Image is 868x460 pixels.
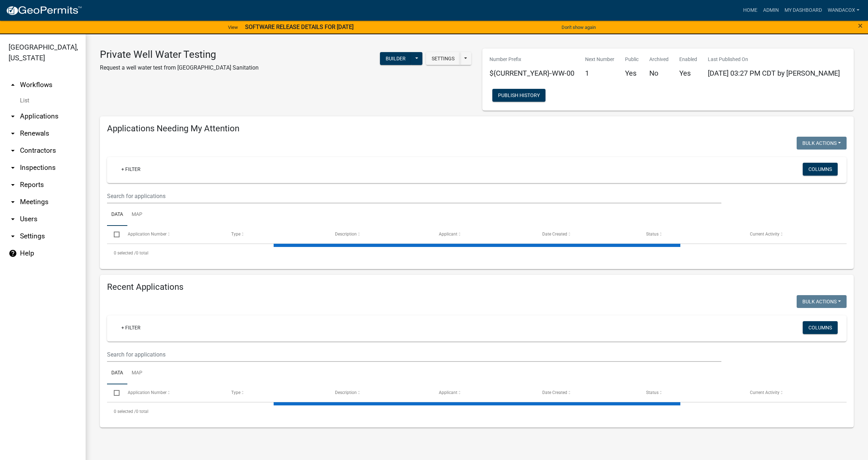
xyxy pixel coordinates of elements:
[489,56,574,63] p: Number Prefix
[9,129,17,138] i: arrow_drop_down
[750,232,780,237] span: Current Activity
[225,21,241,33] a: View
[708,56,840,63] p: Last Published On
[679,69,697,77] h5: Yes
[107,362,127,385] a: Data
[107,123,847,134] h4: Applications Needing My Attention
[797,295,847,308] button: Bulk Actions
[625,69,639,77] h5: Yes
[858,21,863,30] button: Close
[858,21,863,31] span: ×
[107,226,121,243] datatable-header-cell: Select
[9,181,17,189] i: arrow_drop_down
[107,244,847,262] div: 0 total
[492,93,545,98] wm-modal-confirm: Workflow Publish History
[121,226,224,243] datatable-header-cell: Application Number
[535,226,639,243] datatable-header-cell: Date Created
[127,203,147,226] a: Map
[646,232,659,237] span: Status
[426,52,460,65] button: Settings
[803,321,838,334] button: Columns
[114,251,136,256] span: 0 selected /
[750,390,780,395] span: Current Activity
[9,146,17,155] i: arrow_drop_down
[743,226,847,243] datatable-header-cell: Current Activity
[335,390,357,395] span: Description
[649,69,669,77] h5: No
[542,390,567,395] span: Date Created
[646,390,659,395] span: Status
[9,232,17,241] i: arrow_drop_down
[328,384,432,401] datatable-header-cell: Description
[492,89,545,102] button: Publish History
[128,390,167,395] span: Application Number
[114,409,136,414] span: 0 selected /
[432,384,535,401] datatable-header-cell: Applicant
[9,112,17,121] i: arrow_drop_down
[328,226,432,243] datatable-header-cell: Description
[740,4,760,17] a: Home
[9,215,17,223] i: arrow_drop_down
[107,282,847,292] h4: Recent Applications
[797,137,847,150] button: Bulk Actions
[542,232,567,237] span: Date Created
[231,390,240,395] span: Type
[100,49,259,61] h3: Private Well Water Testing
[107,403,847,420] div: 0 total
[825,4,862,17] a: WandaCox
[625,56,639,63] p: Public
[224,384,328,401] datatable-header-cell: Type
[107,347,721,362] input: Search for applications
[335,232,357,237] span: Description
[432,226,535,243] datatable-header-cell: Applicant
[535,384,639,401] datatable-header-cell: Date Created
[439,232,457,237] span: Applicant
[245,24,354,30] strong: SOFTWARE RELEASE DETAILS FOR [DATE]
[559,21,599,33] button: Don't show again
[585,69,614,77] h5: 1
[116,321,146,334] a: + Filter
[127,362,147,385] a: Map
[708,69,840,77] span: [DATE] 03:27 PM CDT by [PERSON_NAME]
[9,81,17,89] i: arrow_drop_up
[128,232,167,237] span: Application Number
[439,390,457,395] span: Applicant
[107,203,127,226] a: Data
[380,52,411,65] button: Builder
[803,163,838,176] button: Columns
[585,56,614,63] p: Next Number
[121,384,224,401] datatable-header-cell: Application Number
[107,384,121,401] datatable-header-cell: Select
[489,69,574,77] h5: ${CURRENT_YEAR}-WW-00
[100,64,259,72] p: Request a well water test from [GEOGRAPHIC_DATA] Sanitation
[639,384,743,401] datatable-header-cell: Status
[231,232,240,237] span: Type
[743,384,847,401] datatable-header-cell: Current Activity
[9,198,17,206] i: arrow_drop_down
[9,163,17,172] i: arrow_drop_down
[760,4,782,17] a: Admin
[224,226,328,243] datatable-header-cell: Type
[679,56,697,63] p: Enabled
[639,226,743,243] datatable-header-cell: Status
[9,249,17,258] i: help
[649,56,669,63] p: Archived
[782,4,825,17] a: My Dashboard
[107,189,721,203] input: Search for applications
[116,163,146,176] a: + Filter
